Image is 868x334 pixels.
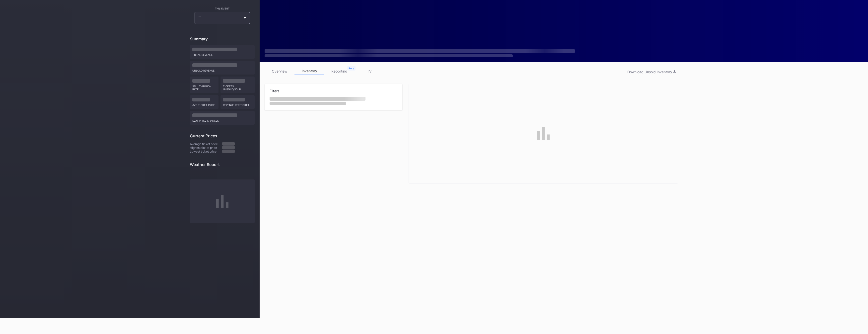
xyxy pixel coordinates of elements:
div: This Event [190,7,255,10]
div: Revenue per ticket [223,101,252,106]
div: Weather Report [190,162,255,167]
div: Tickets Unsold/Sold [223,83,252,91]
div: Download Unsold Inventory [627,70,676,74]
div: -- [198,19,241,22]
a: TV [354,67,384,75]
div: Unsold Revenue [192,67,252,72]
div: Average ticket price [190,142,222,146]
div: Summary [190,36,255,41]
a: overview [265,67,294,75]
div: seat price changes [192,117,252,122]
div: Highest ticket price [190,146,222,150]
a: inventory [294,67,324,75]
div: Filters [270,89,397,93]
div: -- [198,14,241,22]
div: Sell Through Rate [192,83,216,91]
div: Lowest ticket price [190,150,222,153]
div: Current Prices [190,133,255,138]
a: reporting [324,67,354,75]
div: Avg ticket price [192,101,216,106]
button: Download Unsold Inventory [625,69,678,75]
div: Total Revenue [192,51,252,56]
